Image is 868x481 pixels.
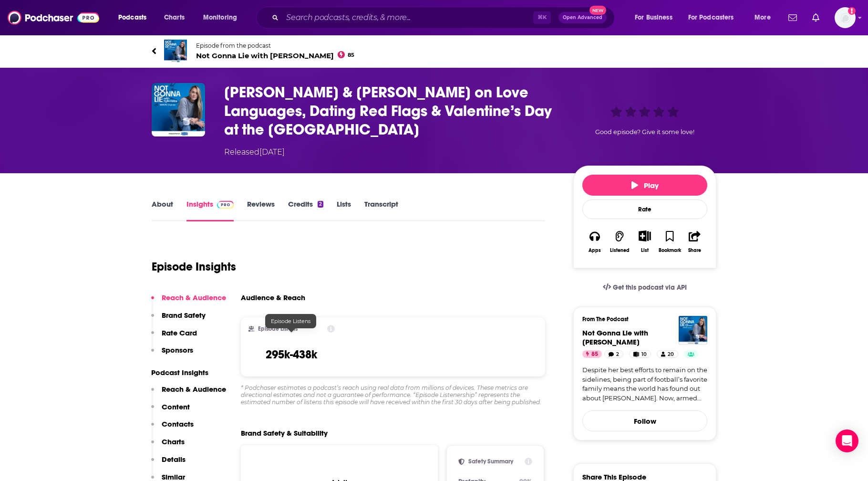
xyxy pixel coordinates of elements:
[668,350,674,359] span: 20
[659,248,681,253] div: Bookmark
[582,410,707,431] button: Follow
[151,455,186,472] button: Details
[152,40,716,63] a: Not Gonna Lie with Kylie KelceEpisode from the podcastNot Gonna Lie with [PERSON_NAME]85
[682,224,707,259] button: Share
[162,345,193,355] p: Sponsors
[258,325,298,332] h2: Episode Listens
[8,9,99,27] img: Podchaser - Follow, Share and Rate Podcasts
[318,201,323,208] div: 2
[364,199,398,221] a: Transcript
[848,7,856,15] svg: Add a profile image
[348,53,354,57] span: 85
[835,7,856,28] img: User Profile
[196,10,249,25] button: open menu
[635,11,672,24] span: For Business
[118,11,146,24] span: Podcasts
[217,201,234,209] img: Podchaser Pro
[158,10,190,25] a: Charts
[151,293,226,311] button: Reach & Audience
[224,83,558,139] h3: Kylie & Jason on Love Languages, Dating Red Flags & Valentine’s Day at the Eagles Parade
[616,350,619,359] span: 2
[151,402,190,420] button: Content
[836,429,858,452] div: Open Intercom Messenger
[641,350,647,359] span: 10
[271,318,310,324] span: Episode Listens
[808,10,823,26] a: Show notifications dropdown
[582,366,707,403] a: Despite her best efforts to remain on the sidelines, being part of football’s favorite family mea...
[582,350,602,358] a: 85
[641,247,649,253] div: List
[241,384,545,406] div: * Podchaser estimates a podcast’s reach using real data from millions of devices. These metrics a...
[151,368,226,377] p: Podcast Insights
[151,328,197,346] button: Rate Card
[629,350,651,358] a: 10
[164,40,187,63] img: Not Gonna Lie with Kylie Kelce
[679,316,707,345] img: Not Gonna Lie with Kylie Kelce
[265,7,624,29] div: Search podcasts, credits, & more...
[589,6,607,15] span: New
[688,11,734,24] span: For Podcasters
[688,248,701,253] div: Share
[112,10,159,25] button: open menu
[151,311,206,328] button: Brand Safety
[152,199,173,221] a: About
[754,11,771,24] span: More
[196,42,354,49] span: Episode from the podcast
[151,345,193,363] button: Sponsors
[635,230,654,241] button: Show More Button
[468,458,521,465] h2: Safety Summary
[162,419,194,429] p: Contacts
[604,350,623,358] a: 2
[533,11,551,24] span: ⌘ K
[241,429,328,438] h2: Brand Safety & Suitability
[582,175,707,196] button: Play
[563,15,602,20] span: Open Advanced
[582,316,700,323] h3: From The Podcast
[241,293,305,302] h3: Audience & Reach
[282,10,533,25] input: Search podcasts, credits, & more...
[657,224,682,259] button: Bookmark
[785,10,801,26] a: Show notifications dropdown
[582,224,607,259] button: Apps
[162,328,197,337] p: Rate Card
[591,350,598,359] span: 85
[582,328,648,346] span: Not Gonna Lie with [PERSON_NAME]
[610,248,630,253] div: Listened
[162,437,185,446] p: Charts
[164,11,185,24] span: Charts
[748,10,783,25] button: open menu
[224,146,285,158] div: Released [DATE]
[613,283,687,292] span: Get this podcast via API
[582,328,648,346] a: Not Gonna Lie with Kylie Kelce
[151,419,194,437] button: Contacts
[196,51,354,60] span: Not Gonna Lie with [PERSON_NAME]
[835,7,856,28] span: Logged in as rowan.sullivan
[203,11,237,24] span: Monitoring
[595,128,694,136] span: Good episode? Give it some love!
[162,311,206,320] p: Brand Safety
[631,181,659,190] span: Play
[151,437,185,455] button: Charts
[186,199,234,221] a: InsightsPodchaser Pro
[162,385,226,394] p: Reach & Audience
[151,385,226,402] button: Reach & Audience
[582,199,707,219] div: Rate
[152,260,236,274] h1: Episode Insights
[266,347,317,362] h3: 295k-438k
[589,248,601,253] div: Apps
[682,10,748,25] button: open menu
[558,12,607,23] button: Open AdvancedNew
[247,199,275,221] a: Reviews
[632,224,657,259] div: Show More ButtonList
[835,7,856,28] button: Show profile menu
[337,199,351,221] a: Lists
[288,199,323,221] a: Credits2
[595,276,694,299] a: Get this podcast via API
[152,83,205,136] img: Kylie & Jason on Love Languages, Dating Red Flags & Valentine’s Day at the Eagles Parade
[162,293,226,302] p: Reach & Audience
[162,455,186,464] p: Details
[628,10,684,25] button: open menu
